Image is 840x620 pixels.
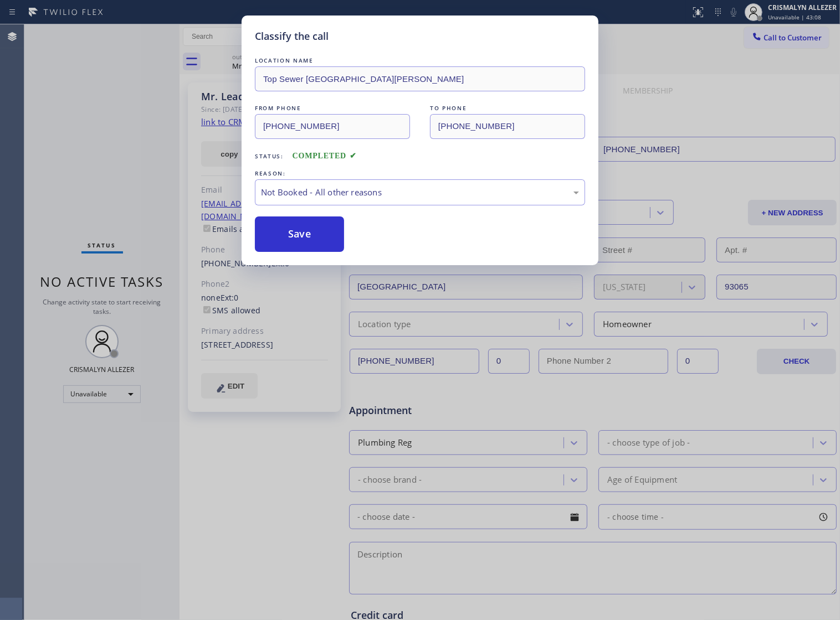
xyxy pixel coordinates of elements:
[430,102,585,114] div: TO PHONE
[255,29,329,44] h5: Classify the call
[255,114,410,139] input: From phone
[255,152,284,160] span: Status:
[293,152,357,160] span: COMPLETED
[430,114,585,139] input: To phone
[255,55,585,66] div: LOCATION NAME
[255,168,585,179] div: REASON:
[255,102,410,114] div: FROM PHONE
[255,216,344,252] button: Save
[261,186,579,199] div: Not Booked - All other reasons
